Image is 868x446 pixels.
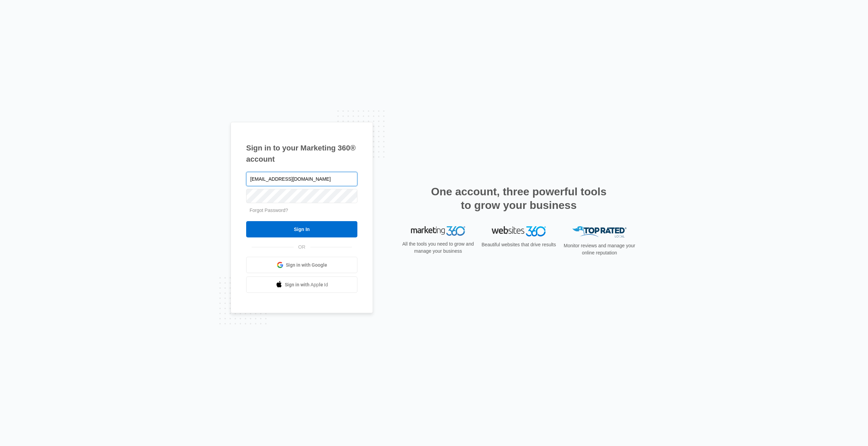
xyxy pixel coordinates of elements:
span: Sign in with Google [286,262,327,269]
span: OR [294,244,310,251]
img: Websites 360 [492,226,546,236]
h1: Sign in to your Marketing 360® account [246,142,357,165]
img: Marketing 360 [411,226,465,236]
p: All the tools you need to grow and manage your business [400,240,476,255]
img: Top Rated Local [572,226,627,237]
span: Sign in with Apple Id [285,281,328,288]
p: Monitor reviews and manage your online reputation [561,242,637,256]
p: Beautiful websites that drive results [481,241,557,248]
input: Sign In [246,221,357,237]
a: Forgot Password? [250,208,288,213]
a: Sign in with Apple Id [246,276,357,293]
input: Email [246,172,357,186]
a: Sign in with Google [246,257,357,273]
h2: One account, three powerful tools to grow your business [429,185,609,212]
